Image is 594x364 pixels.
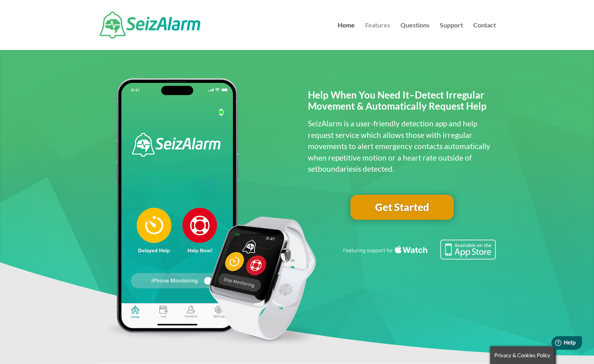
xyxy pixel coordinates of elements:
img: seizalarm-apple-devices [98,78,322,347]
iframe: Help widget launcher [523,333,585,355]
img: Seizure detection available in the Apple App Store. [342,240,496,259]
img: SeizAlarm [100,12,200,39]
a: Get Started [350,195,454,220]
span: Privacy & Cookies Policy [494,352,550,358]
a: Support [440,22,463,50]
a: Questions [401,22,430,50]
p: SeizAlarm is a user-friendly detection app and help request service which allows those with irreg... [308,118,496,175]
h2: Help When You Need It–Detect Irregular Movement & Automatically Request Help [308,89,496,116]
span: boundaries [318,164,356,173]
a: Featuring seizure detection support for the Apple Watch [342,252,496,261]
a: Contact [473,22,496,50]
a: Features [365,22,390,50]
a: Home [338,22,355,50]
